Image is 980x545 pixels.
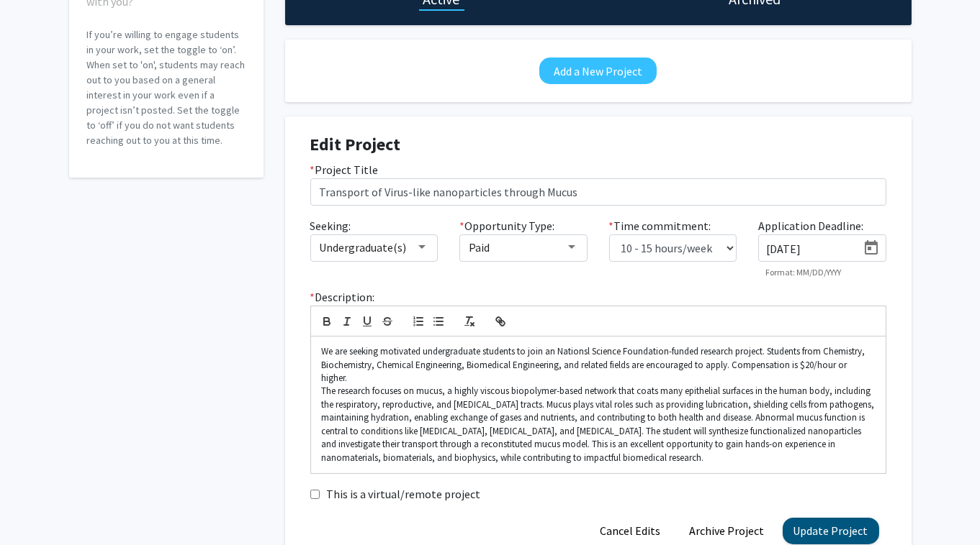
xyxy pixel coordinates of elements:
button: Cancel Edits [590,518,672,544]
label: This is a virtual/remote project [327,485,481,503]
button: Archive Project [679,518,776,544]
span: Paid [469,240,490,255]
button: Update Project [783,518,879,544]
label: Project Title [310,161,379,178]
span: Undergraduate(s) [320,240,407,255]
label: Description: [310,288,375,306]
button: Open calendar [857,235,886,261]
button: Add a New Project [539,58,657,84]
iframe: Chat [11,480,61,534]
label: Seeking: [310,217,351,234]
label: Application Deadline: [758,217,863,234]
p: The research focuses on mucus, a highly viscous biopolymer-based network that coats many epitheli... [322,385,875,464]
label: Opportunity Type: [459,217,554,234]
p: We are seeking motivated undergraduate students to join an Nationsl Science Foundation-funded res... [322,345,875,385]
mat-hint: Format: MM/DD/YYYY [765,267,841,278]
strong: Edit Project [310,133,401,155]
label: Time commitment: [609,217,711,234]
p: If you’re willing to engage students in your work, set the toggle to ‘on’. When set to 'on', stud... [87,27,246,148]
